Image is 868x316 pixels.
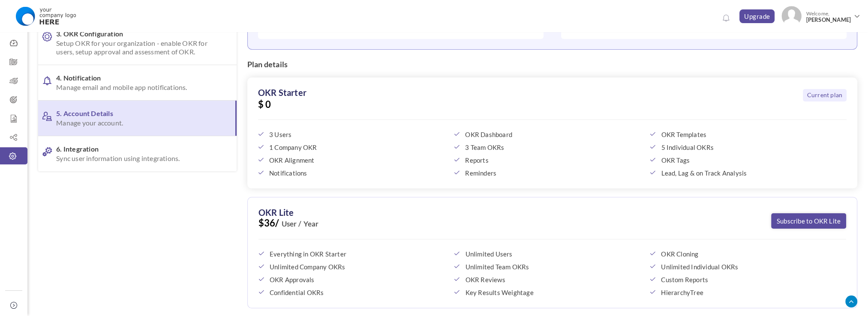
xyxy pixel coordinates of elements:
span: 5 Individual OKRs [661,143,830,151]
span: Confidential OKRs [270,289,438,296]
span: $ 0 [258,100,847,120]
span: Reminders [465,169,634,177]
span: Unlimited Team OKRs [466,263,634,271]
span: Custom Reports [661,276,829,283]
span: 3 Users [269,131,438,138]
h4: Plan details [247,60,857,69]
span: Everything in OKR Starter [270,250,438,258]
span: 5. Account Details [56,109,213,127]
span: OKR Alignment [269,156,438,164]
span: $36/ [258,219,846,239]
img: Logo [10,6,81,27]
a: Upgrade [739,9,775,23]
span: HierarchyTree [661,289,829,296]
span: Notifications [269,169,438,177]
span: OKR Dashboard [465,131,634,138]
span: Manage your account. [56,119,213,127]
img: Photo [781,6,802,26]
span: OKR Cloning [661,250,829,258]
span: Unlimited Company OKRs [270,263,438,271]
span: Setup OKR for your organization - enable OKR for users, setup approval and assessment of OKR. [56,39,213,56]
label: OKR Lite [258,208,294,217]
span: 1 Company OKR [269,143,438,151]
a: Photo Welcome,[PERSON_NAME] [778,3,864,27]
b: Year [301,220,319,228]
a: Notifications [719,11,733,25]
label: OKR Starter [258,88,306,97]
span: Reports [465,156,634,164]
a: Subscribe to OKR Lite [771,213,846,229]
span: Lead, Lag & on Track Analysis [661,169,830,177]
b: User / [279,220,301,228]
span: Key Results Weightage [466,289,634,296]
span: 6. Integration [56,145,213,163]
span: OKR Tags [661,156,830,164]
span: Unlimited Individual OKRs [661,263,829,271]
span: Sync user information using integrations. [56,154,213,163]
span: Manage email and mobile app notifications. [56,83,213,92]
span: OKR Approvals [270,276,438,283]
span: 4. Notification [56,74,213,92]
span: Welcome, [802,6,853,27]
span: [PERSON_NAME] [806,17,851,23]
span: OKR Templates [661,131,830,138]
span: Unlimited Users [466,250,634,258]
span: 3. OKR Configuration [56,30,213,56]
span: 3 Team OKRs [465,143,634,151]
span: OKR Reviews [466,276,634,283]
a: 6. IntegrationSync user information using integrations. [38,136,237,171]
